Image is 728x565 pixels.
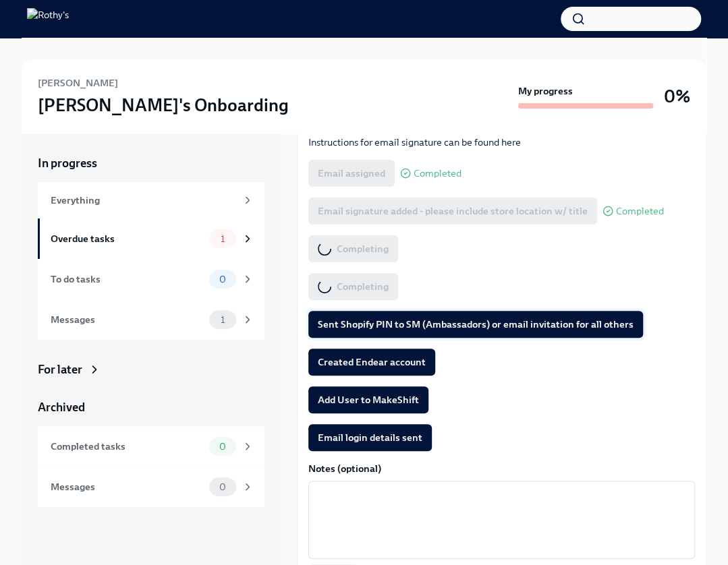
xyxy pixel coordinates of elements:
div: Overdue tasks [51,231,204,246]
h3: [PERSON_NAME]'s Onboarding [38,93,289,117]
a: In progress [38,155,264,171]
a: For later [38,361,264,378]
span: 0 [211,482,234,492]
button: Created Endear account [308,349,435,376]
span: Sent Shopify PIN to SM (Ambassadors) or email invitation for all others [318,318,634,331]
div: For later [38,361,82,378]
a: Completed tasks0 [38,426,264,467]
div: To do tasks [51,272,204,287]
span: Created Endear account [318,355,426,369]
div: Messages [51,479,204,494]
div: Everything [51,193,236,208]
strong: My progress [518,84,573,98]
img: Rothy's [27,8,69,30]
span: 0 [211,274,234,285]
h6: [PERSON_NAME] [38,76,118,90]
span: 1 [213,315,233,325]
a: Everything [38,182,264,218]
span: Completed [616,206,664,216]
a: To do tasks0 [38,259,264,299]
button: Add User to MakeShift [308,386,428,413]
label: Notes (optional) [308,462,695,475]
a: Messages1 [38,299,264,340]
a: Instructions for email signature can be found here [308,136,521,148]
button: Email login details sent [308,424,432,451]
div: Messages [51,312,204,327]
span: 1 [213,234,233,244]
a: Overdue tasks1 [38,218,264,259]
span: Email login details sent [318,431,422,444]
button: Sent Shopify PIN to SM (Ambassadors) or email invitation for all others [308,311,643,338]
a: Archived [38,399,264,415]
a: Messages0 [38,467,264,507]
div: Completed tasks [51,439,204,454]
h3: 0% [664,84,690,109]
span: Add User to MakeShift [318,393,419,407]
span: 0 [211,442,234,452]
span: Completed [414,169,461,179]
